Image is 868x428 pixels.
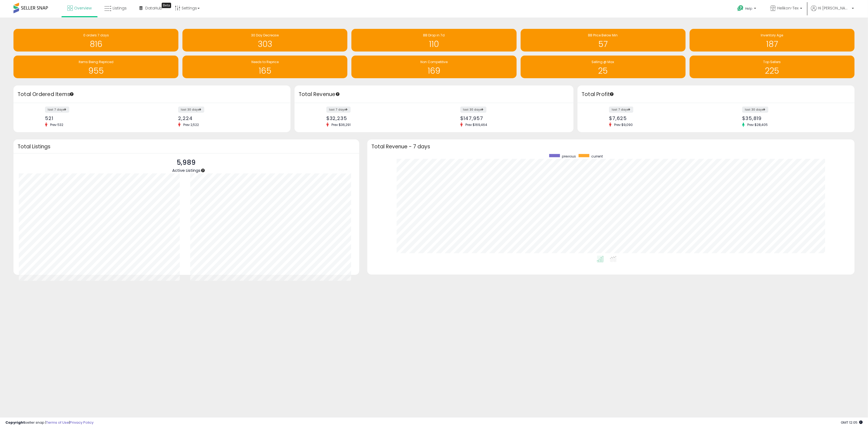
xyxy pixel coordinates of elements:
[79,60,113,64] span: Items Being Repriced
[351,56,516,78] a: Non Competitive 169
[326,115,430,121] div: $32,235
[463,122,490,127] span: Prev: $169,464
[811,5,854,18] a: Hi [PERSON_NAME]
[182,56,347,78] a: Needs to Reprice 165
[777,5,798,11] span: Helikon-Tex
[745,6,752,11] span: Help
[745,122,770,127] span: Prev: $28,405
[588,33,618,37] span: BB Price Below Min
[335,92,340,97] div: Tooltip anchor
[733,1,762,18] a: Help
[74,5,92,11] span: Overview
[13,56,178,78] a: Items Being Repriced 955
[354,40,514,49] h1: 110
[592,60,614,64] span: Selling @ Max
[460,115,564,121] div: $147,957
[18,91,286,98] h3: Total Ordered Items
[737,5,744,12] i: Get Help
[172,157,200,168] p: 5,989
[523,66,683,75] h1: 25
[16,66,176,75] h1: 955
[609,92,614,97] div: Tooltip anchor
[251,33,279,37] span: 30 Day Decrease
[251,60,279,64] span: Needs to Reprice
[326,107,351,113] label: last 7 days
[371,145,850,149] h3: Total Revenue - 7 days
[282,281,295,287] b: 4648
[609,115,712,121] div: $7,625
[692,40,852,49] h1: 187
[111,281,123,287] b: 2874
[351,29,516,52] a: BB Drop in 7d 110
[523,40,683,49] h1: 57
[420,60,448,64] span: Non Competitive
[742,107,768,113] label: last 30 days
[521,29,686,52] a: BB Price Below Min 57
[763,60,781,64] span: Top Sellers
[80,281,88,287] b: 3115
[690,29,855,52] a: Inventory Age 187
[692,66,852,75] h1: 225
[299,91,569,98] h3: Total Revenue
[582,91,850,98] h3: Total Profit
[690,56,855,78] a: Top Sellers 225
[185,66,345,75] h1: 165
[178,115,281,121] div: 2,224
[611,122,635,127] span: Prev: $9,090
[162,3,171,8] div: Tooltip anchor
[47,122,66,127] span: Prev: 532
[354,66,514,75] h1: 169
[145,5,162,11] span: DataHub
[13,29,178,52] a: 0 orders 7 days 816
[460,107,486,113] label: last 30 days
[591,154,603,159] span: current
[609,107,633,113] label: last 7 days
[16,40,176,49] h1: 816
[761,33,783,37] span: Inventory Age
[182,29,347,52] a: 30 Day Decrease 303
[562,154,576,159] span: previous
[818,5,850,11] span: Hi [PERSON_NAME]
[45,107,69,113] label: last 7 days
[113,5,127,11] span: Listings
[178,107,204,113] label: last 30 days
[521,56,686,78] a: Selling @ Max 25
[181,122,202,127] span: Prev: 2,522
[742,115,845,121] div: $35,819
[18,145,355,149] h3: Total Listings
[83,33,109,37] span: 0 orders 7 days
[251,281,260,287] b: 1341
[185,40,345,49] h1: 303
[69,92,74,97] div: Tooltip anchor
[423,33,445,37] span: BB Drop in 7d
[200,168,205,173] div: Tooltip anchor
[45,115,148,121] div: 521
[172,167,200,173] span: Active Listings
[329,122,353,127] span: Prev: $36,291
